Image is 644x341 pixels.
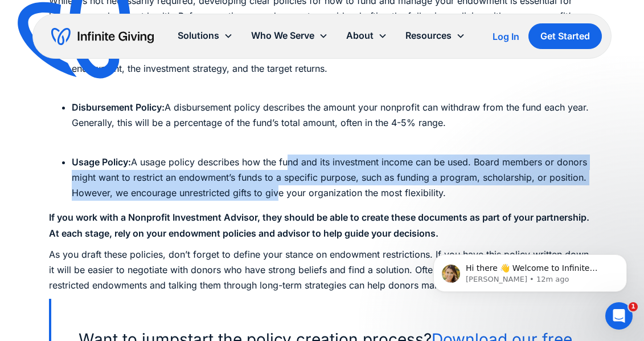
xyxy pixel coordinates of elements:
div: Who We Serve [242,23,337,48]
strong: If you work with a Nonprofit Investment Advisor, they should be able to create these documents as... [49,212,589,238]
a: Get Started [528,23,602,49]
div: Solutions [169,23,242,48]
div: Resources [405,28,452,43]
li: An investment policy describes the types of investments you can make with your nonprofit endowmen... [72,46,596,92]
li: A usage policy describes how the fund and its investment income can be used. Board members or don... [72,155,596,201]
a: Log In [493,30,519,43]
div: About [346,28,374,43]
p: As you draft these policies, don’t forget to define your stance on endowment restrictions. If you... [49,247,596,294]
li: A disbursement policy describes the amount your nonprofit can withdraw from the fund each year. G... [72,100,596,147]
strong: Disbursement Policy: [72,102,165,113]
span: 1 [629,302,638,311]
div: Who We Serve [251,28,314,43]
div: About [337,23,396,48]
a: home [51,27,154,46]
div: Log In [493,32,519,41]
div: Solutions [178,28,219,43]
div: Resources [396,23,474,48]
strong: Usage Policy: [72,156,131,168]
iframe: Intercom live chat [605,302,633,330]
iframe: Intercom notifications message [416,230,644,310]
